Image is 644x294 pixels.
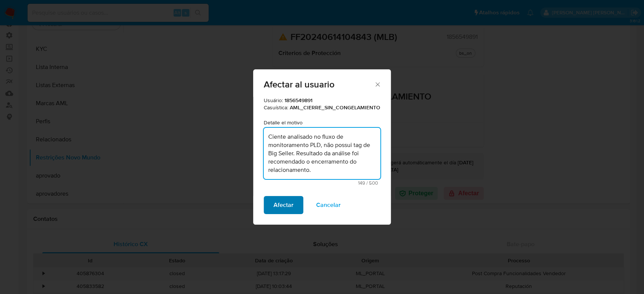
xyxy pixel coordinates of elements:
p: Casuística: [264,104,380,112]
span: Máximo de 500 caracteres [266,181,378,185]
button: Fechar [374,81,381,87]
textarea: Motivo [264,128,380,179]
strong: 1856549891 [284,96,312,104]
strong: AML_CIERRE_SIN_CONGELAMIENTO [290,104,380,111]
button: Cancelar [306,196,350,214]
span: Afectar al usuario [264,80,374,89]
span: Cancelar [316,197,341,213]
span: Afectar [274,197,294,213]
p: Usuário: [264,97,380,104]
button: Afectar [264,196,303,214]
p: Detalle el motivo [264,119,380,127]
